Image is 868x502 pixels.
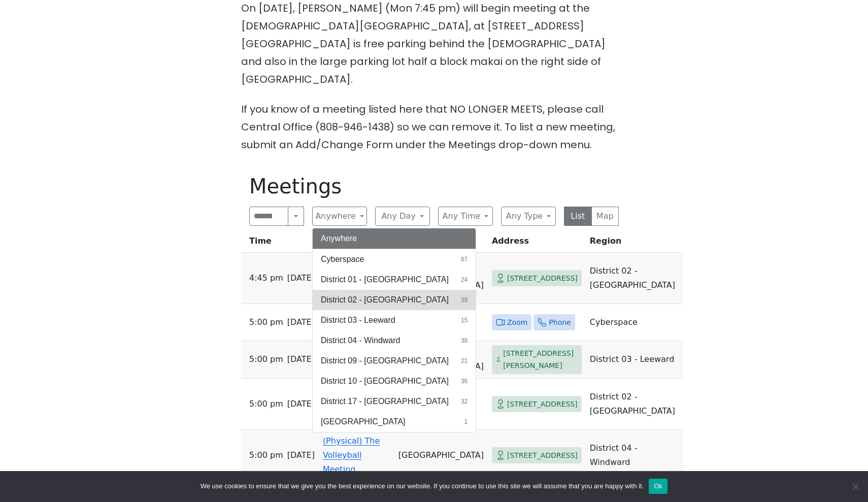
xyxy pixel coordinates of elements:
span: 4:45 PM [249,271,283,285]
button: District 01 - [GEOGRAPHIC_DATA]24 results [313,270,476,290]
input: Search [249,207,288,226]
p: If you know of a meeting listed here that NO LONGER MEETS, please call Central Office (808-946-14... [241,101,627,154]
span: [DATE] [287,448,315,462]
span: 21 results [461,356,468,365]
span: 5:00 PM [249,315,283,329]
span: 38 results [461,336,468,345]
span: District 17 - [GEOGRAPHIC_DATA] [321,395,449,408]
td: District 03 - Leeward [586,341,683,379]
button: District 10 - [GEOGRAPHIC_DATA]36 results [313,371,476,391]
span: [DATE] [287,352,315,366]
div: Anywhere [312,228,476,432]
span: 32 results [461,397,468,406]
span: 24 results [461,275,468,284]
button: Cyberspace67 results [313,249,476,270]
a: (Physical) The Volleyball Meeting [323,436,380,474]
span: Phone [549,316,571,329]
span: District 09 - [GEOGRAPHIC_DATA] [321,355,449,367]
span: 5:00 PM [249,448,283,462]
td: Cyberspace [586,304,683,341]
button: Any Type [501,207,556,226]
td: District 02 - [GEOGRAPHIC_DATA] [586,379,683,430]
span: [STREET_ADDRESS][PERSON_NAME] [503,347,578,372]
td: [GEOGRAPHIC_DATA] [394,430,488,481]
span: District 02 - [GEOGRAPHIC_DATA] [321,294,449,306]
button: List [564,207,592,226]
span: [STREET_ADDRESS] [507,449,578,462]
button: Anywhere [312,207,367,226]
button: District 17 - [GEOGRAPHIC_DATA]32 results [313,391,476,412]
td: District 02 - [GEOGRAPHIC_DATA] [586,253,683,304]
th: Time [241,234,319,253]
span: 5:00 PM [249,397,283,411]
span: [GEOGRAPHIC_DATA] [321,416,406,428]
span: No [850,481,860,491]
span: [DATE] [287,397,315,411]
span: 36 results [461,377,468,386]
button: District 03 - Leeward15 results [313,310,476,330]
span: [STREET_ADDRESS] [507,272,578,285]
button: Search [288,207,304,226]
button: Anywhere [313,228,476,249]
th: Region [586,234,683,253]
span: District 03 - Leeward [321,314,395,326]
button: District 09 - [GEOGRAPHIC_DATA]21 results [313,351,476,371]
span: 5:00 PM [249,352,283,366]
span: [DATE] [287,315,315,329]
span: Zoom [507,316,527,329]
button: Ok [649,479,667,494]
span: [STREET_ADDRESS] [507,398,578,411]
button: Map [591,207,619,226]
td: District 04 - Windward [586,430,683,481]
span: 1 result [464,417,468,426]
button: [GEOGRAPHIC_DATA]1 result [313,412,476,432]
span: District 10 - [GEOGRAPHIC_DATA] [321,375,449,387]
span: We use cookies to ensure that we give you the best experience on our website. If you continue to ... [201,481,644,491]
span: District 04 - Windward [321,334,400,347]
span: 67 results [461,255,468,264]
span: 39 results [461,295,468,305]
h1: Meetings [249,174,619,198]
button: Any Time [438,207,493,226]
button: Any Day [375,207,430,226]
span: 15 results [461,316,468,325]
span: District 01 - [GEOGRAPHIC_DATA] [321,274,449,286]
th: Address [488,234,586,253]
button: District 02 - [GEOGRAPHIC_DATA]39 results [313,290,476,310]
span: Cyberspace [321,253,364,265]
button: District 04 - Windward38 results [313,330,476,351]
span: [DATE] [287,271,315,285]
